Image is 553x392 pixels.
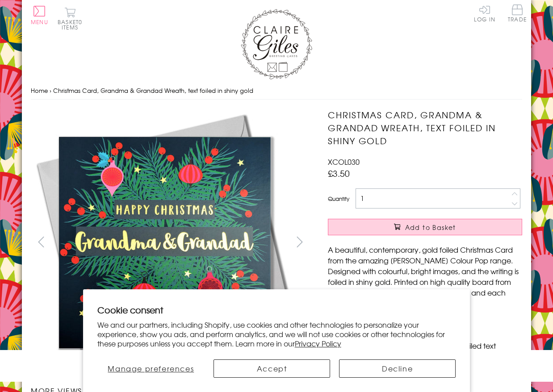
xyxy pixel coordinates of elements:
span: Trade [508,4,527,22]
p: We and our partners, including Shopify, use cookies and other technologies to personalize your ex... [97,320,456,348]
button: Accept [214,359,330,378]
span: Manage preferences [108,363,194,374]
button: Add to Basket [328,219,522,235]
span: Add to Basket [405,223,456,232]
span: 0 items [62,18,82,31]
h1: Christmas Card, Grandma & Grandad Wreath, text foiled in shiny gold [328,108,522,147]
button: next [290,232,310,252]
span: £3.50 [328,167,350,179]
p: A beautiful, contemporary, gold foiled Christmas Card from the amazing [PERSON_NAME] Colour Pop r... [328,244,522,309]
img: Claire Giles Greetings Cards [241,9,312,79]
nav: breadcrumbs [31,82,522,100]
span: Christmas Card, Grandma & Grandad Wreath, text foiled in shiny gold [53,86,253,95]
h2: Cookie consent [97,304,456,316]
span: › [50,86,51,95]
button: prev [31,232,51,252]
label: Quantity [328,195,349,203]
a: Log In [474,4,495,22]
a: Privacy Policy [295,338,341,349]
span: XCOL030 [328,156,360,167]
img: Christmas Card, Grandma & Grandad Wreath, text foiled in shiny gold [31,108,299,376]
a: Trade [508,4,527,24]
span: Menu [31,18,48,26]
a: Home [31,86,48,95]
button: Manage preferences [97,359,205,378]
button: Menu [31,6,48,25]
button: Decline [339,359,456,378]
button: Basket0 items [58,7,82,30]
